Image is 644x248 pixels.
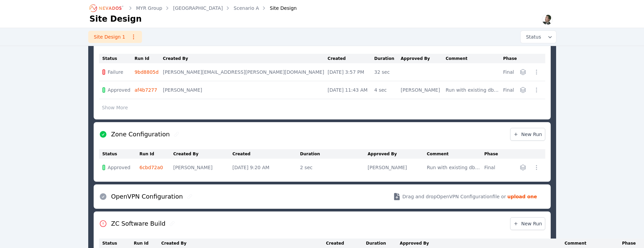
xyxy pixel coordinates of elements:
[401,54,446,63] th: Approved By
[163,63,328,81] td: [PERSON_NAME][EMAIL_ADDRESS][PERSON_NAME][DOMAIN_NAME]
[88,31,142,43] a: Site Design 1
[513,131,542,138] span: New Run
[503,69,514,75] div: Final
[446,54,503,63] th: Comment
[523,33,541,40] span: Status
[366,239,400,248] th: Duration
[326,239,366,248] th: Created
[503,54,517,63] th: Phase
[368,159,427,176] td: [PERSON_NAME]
[111,130,170,139] h2: Zone Configuration
[507,193,537,200] strong: upload one
[108,87,130,93] span: Approved
[446,87,500,93] div: Run with existing db values
[111,192,183,201] h2: OpenVPN Configuration
[99,149,140,159] th: Status
[565,239,622,248] th: Comment
[140,149,173,159] th: Run Id
[401,81,446,99] td: [PERSON_NAME]
[108,164,130,171] span: Approved
[173,149,233,159] th: Created By
[108,69,123,75] span: Failure
[402,193,506,200] span: Drag and drop OpenVPN Configuration file or
[173,5,223,12] a: [GEOGRAPHIC_DATA]
[484,149,505,159] th: Phase
[400,239,565,248] th: Approved By
[510,128,545,141] a: New Run
[510,217,545,230] a: New Run
[328,81,374,99] td: [DATE] 11:43 AM
[136,5,162,12] a: MYR Group
[233,159,300,176] td: [DATE] 9:20 AM
[90,14,142,24] h1: Site Design
[374,54,401,63] th: Duration
[300,164,364,171] div: 2 sec
[542,14,553,25] img: Alex Kushner
[503,87,514,93] div: Final
[427,149,484,159] th: Comment
[99,101,131,114] button: Show More
[134,239,161,248] th: Run Id
[99,54,135,63] th: Status
[513,220,542,227] span: New Run
[374,69,397,75] div: 32 sec
[111,219,166,228] h2: ZC Software Build
[328,63,374,81] td: [DATE] 3:57 PM
[140,165,163,170] a: 6cbd72a0
[484,164,502,171] div: Final
[173,159,233,176] td: [PERSON_NAME]
[521,31,556,43] button: Status
[234,5,259,12] a: Scenario A
[427,164,481,171] div: Run with existing db values
[328,54,374,63] th: Created
[161,239,326,248] th: Created By
[90,3,297,14] nav: Breadcrumb
[385,187,545,206] button: Drag and dropOpenVPN Configurationfile or upload one
[374,87,397,93] div: 4 sec
[135,54,163,63] th: Run Id
[163,54,328,63] th: Created By
[300,149,368,159] th: Duration
[99,239,134,248] th: Status
[368,149,427,159] th: Approved By
[260,5,297,12] div: Site Design
[135,87,157,93] a: af4b7277
[233,149,300,159] th: Created
[135,69,159,75] a: 9bd8805d
[163,81,328,99] td: [PERSON_NAME]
